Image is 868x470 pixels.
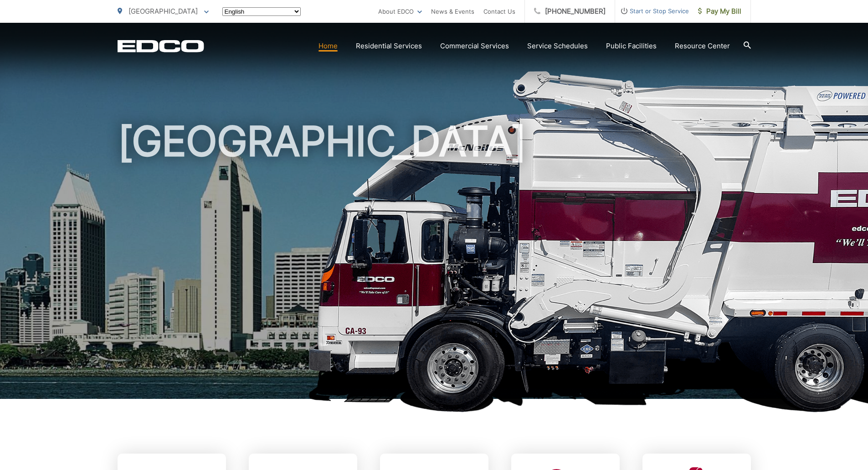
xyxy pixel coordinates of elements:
a: EDCD logo. Return to the homepage. [118,40,204,52]
a: Commercial Services [440,41,509,52]
a: Residential Services [356,41,422,52]
span: [GEOGRAPHIC_DATA] [128,7,198,15]
span: Pay My Bill [698,6,741,17]
a: Public Facilities [606,41,657,52]
a: Resource Center [675,41,730,52]
a: Contact Us [483,6,515,17]
select: Select a language [222,7,301,16]
h1: [GEOGRAPHIC_DATA] [118,119,751,407]
a: About EDCO [378,6,422,17]
a: Home [318,41,338,52]
a: News & Events [431,6,474,17]
a: Service Schedules [527,41,588,52]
